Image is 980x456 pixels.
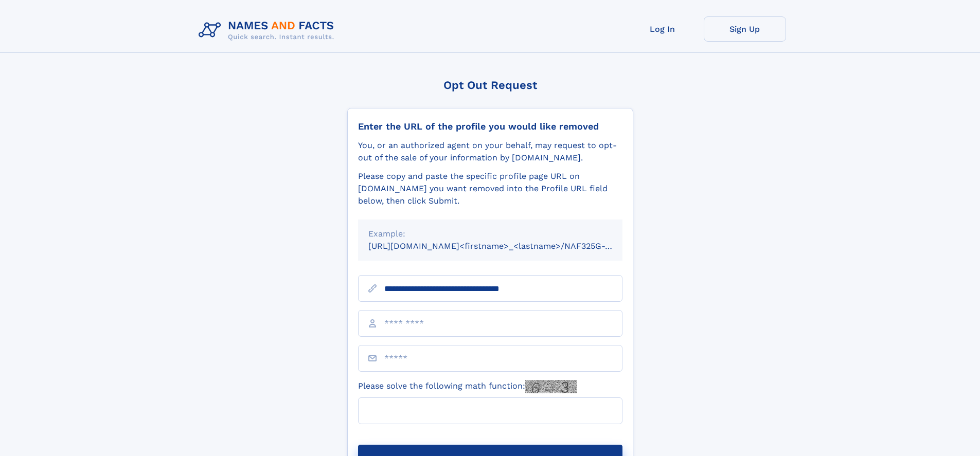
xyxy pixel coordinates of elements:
div: Please copy and paste the specific profile page URL on [DOMAIN_NAME] you want removed into the Pr... [358,170,622,207]
a: Log In [621,16,704,42]
label: Please solve the following math function: [358,380,577,393]
div: Enter the URL of the profile you would like removed [358,121,622,132]
div: Example: [368,228,612,240]
div: Opt Out Request [347,79,633,92]
img: Logo Names and Facts [194,16,343,44]
div: You, or an authorized agent on your behalf, may request to opt-out of the sale of your informatio... [358,139,622,164]
a: Sign Up [704,16,786,42]
small: [URL][DOMAIN_NAME]<firstname>_<lastname>/NAF325G-xxxxxxxx [368,241,642,251]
